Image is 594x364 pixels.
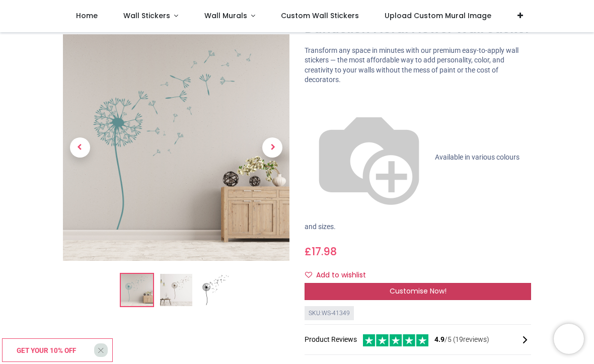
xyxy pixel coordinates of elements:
[199,274,232,307] img: WS-41349-03
[281,11,359,21] span: Custom Wall Stickers
[305,46,531,85] p: Transform any space in minutes with our premium easy-to-apply wall stickers — the most affordable...
[63,68,97,227] a: Previous
[63,35,289,261] img: Dandelion Floral Flower Wall Sticker
[123,11,170,21] span: Wall Stickers
[204,11,247,21] span: Wall Murals
[305,271,312,278] i: Add to wishlist
[434,335,444,343] span: 4.9
[76,11,98,21] span: Home
[305,306,354,321] div: SKU: WS-41349
[305,267,375,284] button: Add to wishlistAdd to wishlist
[160,274,192,307] img: WS-41349-02
[305,93,433,222] img: color-wheel.png
[305,244,337,259] span: £
[390,286,447,296] span: Customise Now!
[554,324,584,354] iframe: Brevo live chat
[256,68,290,227] a: Next
[70,138,90,158] span: Previous
[385,11,491,21] span: Upload Custom Mural Image
[312,244,337,259] span: 17.98
[434,335,489,345] span: /5 ( 19 reviews)
[305,333,531,346] div: Product Reviews
[262,138,282,158] span: Next
[121,274,153,307] img: Dandelion Floral Flower Wall Sticker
